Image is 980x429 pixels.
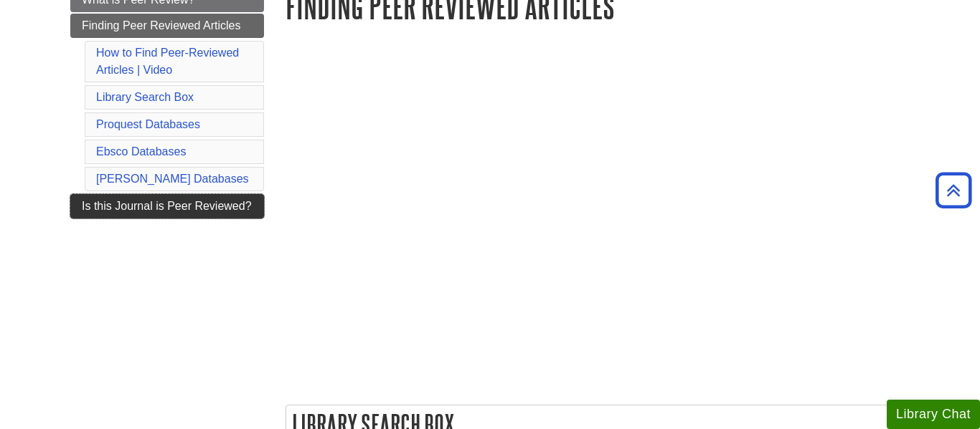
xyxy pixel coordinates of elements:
[70,14,264,38] a: Finding Peer Reviewed Articles
[96,47,239,76] a: How to Find Peer-Reviewed Articles | Video
[82,19,240,32] span: Finding Peer Reviewed Articles
[96,145,186,158] a: Ebsco Databases
[82,200,252,212] span: Is this Journal is Peer Reviewed?
[887,400,980,429] button: Library Chat
[286,57,910,375] iframe: How to Find Peer-Reviewed Articles
[96,118,200,130] a: Proquest Databases
[70,194,264,218] a: Is this Journal is Peer Reviewed?
[96,91,194,103] a: Library Search Box
[930,180,976,200] a: Back to Top
[96,173,249,185] a: [PERSON_NAME] Databases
